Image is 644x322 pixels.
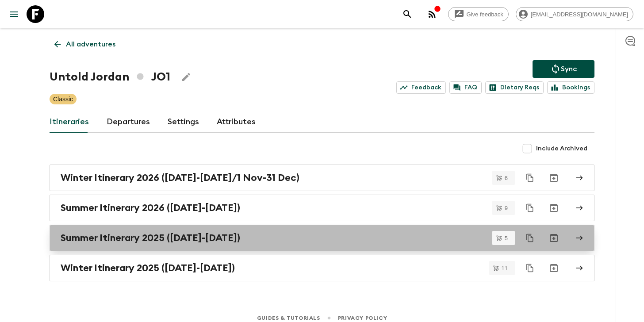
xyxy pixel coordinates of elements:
a: Bookings [547,81,594,94]
p: Sync [561,64,577,74]
a: Settings [168,111,199,133]
span: 5 [499,235,513,241]
button: Duplicate [522,230,538,246]
a: Feedback [396,81,446,94]
span: 6 [499,175,513,181]
a: Itineraries [50,111,89,133]
h2: Summer Itinerary 2025 ([DATE]-[DATE]) [61,232,240,244]
a: Summer Itinerary 2025 ([DATE]-[DATE]) [50,225,594,251]
button: Duplicate [522,260,538,276]
h1: Untold Jordan JO1 [50,68,170,86]
a: FAQ [449,81,482,94]
a: Winter Itinerary 2025 ([DATE]-[DATE]) [50,255,594,281]
p: All adventures [66,39,115,50]
div: [EMAIL_ADDRESS][DOMAIN_NAME] [516,7,633,21]
a: Dietary Reqs [485,81,544,94]
button: menu [5,5,23,23]
button: Edit Adventure Title [177,68,195,86]
button: Duplicate [522,170,538,186]
button: Sync adventure departures to the booking engine [533,60,594,78]
a: Winter Itinerary 2026 ([DATE]-[DATE]/1 Nov-31 Dec) [50,165,594,191]
button: Archive [545,199,563,217]
a: Give feedback [448,7,509,21]
p: Classic [53,95,73,103]
span: 9 [499,205,513,211]
span: Give feedback [462,11,508,18]
button: Duplicate [522,200,538,216]
h2: Winter Itinerary 2025 ([DATE]-[DATE]) [61,262,235,274]
h2: Summer Itinerary 2026 ([DATE]-[DATE]) [61,202,240,214]
a: All adventures [50,35,120,53]
button: Archive [545,229,563,247]
h2: Winter Itinerary 2026 ([DATE]-[DATE]/1 Nov-31 Dec) [61,172,299,184]
a: Summer Itinerary 2026 ([DATE]-[DATE]) [50,195,594,221]
a: Departures [107,111,150,133]
button: search adventures [399,5,416,23]
span: Include Archived [536,144,587,153]
a: Attributes [217,111,256,133]
span: 11 [496,265,513,271]
span: [EMAIL_ADDRESS][DOMAIN_NAME] [526,11,633,18]
button: Archive [545,259,563,277]
button: Archive [545,169,563,187]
